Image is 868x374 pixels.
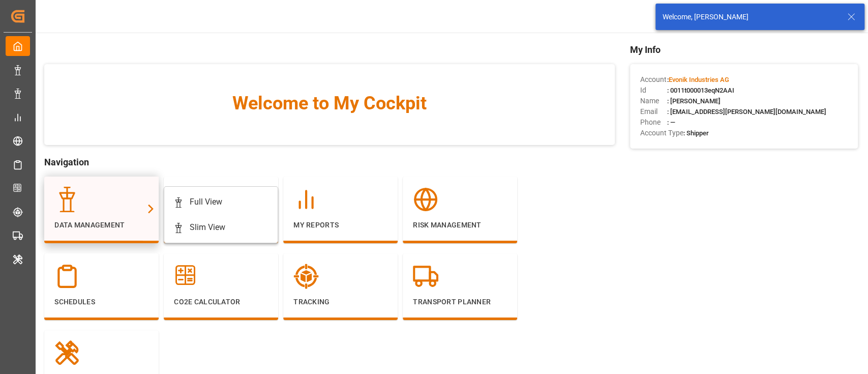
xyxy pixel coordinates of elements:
span: Email [640,106,667,117]
div: Full View [190,196,222,208]
span: Evonik Industries AG [669,76,729,83]
span: Navigation [44,155,614,169]
p: CO2e Calculator [174,297,268,307]
div: Welcome, [PERSON_NAME] [663,12,837,22]
div: Slim View [190,221,225,234]
span: : Shipper [683,129,709,137]
span: Phone [640,117,667,128]
span: : — [667,119,675,126]
p: Tracking [293,297,387,307]
span: Account [640,74,667,85]
p: Schedules [54,297,148,307]
span: Account Type [640,128,683,138]
a: Full View [169,189,273,215]
p: Risk Management [413,220,507,231]
p: Transport Planner [413,297,507,307]
span: My Info [630,43,858,56]
p: Data Management [54,220,148,231]
span: Id [640,85,667,96]
p: My Reports [293,220,387,231]
span: : [EMAIL_ADDRESS][PERSON_NAME][DOMAIN_NAME] [667,108,826,116]
a: Slim View [169,215,273,240]
span: Welcome to My Cockpit [65,90,594,117]
span: : [PERSON_NAME] [667,97,721,105]
span: : 0011t000013eqN2AAI [667,87,734,94]
span: Name [640,96,667,106]
span: : [667,76,729,83]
